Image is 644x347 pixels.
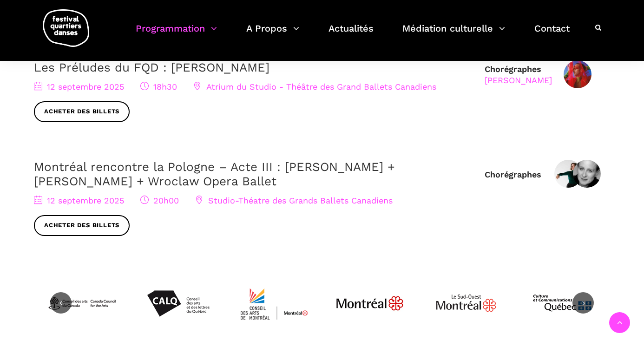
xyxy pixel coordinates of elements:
[335,268,405,338] img: JPGnr_b
[329,20,374,48] a: Actualités
[485,169,541,180] div: Chorégraphes
[136,20,217,48] a: Programmation
[195,196,393,205] span: Studio-Théatre des Grands Ballets Canadiens
[554,160,582,188] img: Hélène Simoneau
[402,20,505,48] a: Médiation culturelle
[47,268,117,338] img: CAC_BW_black_f
[34,215,130,236] a: Acheter des billets
[431,268,501,338] img: Logo_Mtl_Le_Sud-Ouest.svg_
[573,160,601,188] img: Jane Mappin
[534,20,570,48] a: Contact
[485,75,552,85] div: [PERSON_NAME]
[140,82,177,92] span: 18h30
[34,196,124,205] span: 12 septembre 2025
[43,9,89,47] img: logo-fqd-med
[34,60,269,74] a: Les Préludes du FQD : [PERSON_NAME]
[564,60,591,88] img: Nicholas Bellefleur
[246,20,299,48] a: A Propos
[527,268,597,338] img: mccq-3-3
[34,160,395,188] a: Montréal rencontre la Pologne – Acte III : [PERSON_NAME] + [PERSON_NAME] + Wroclaw Opera Ballet
[143,268,213,338] img: Calq_noir
[34,101,130,122] a: Acheter des billets
[193,82,436,92] span: Atrium du Studio - Théâtre des Grand Ballets Canadiens
[239,268,309,338] img: CMYK_Logo_CAMMontreal
[485,64,552,85] div: Chorégraphes
[140,196,179,205] span: 20h00
[34,82,124,92] span: 12 septembre 2025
